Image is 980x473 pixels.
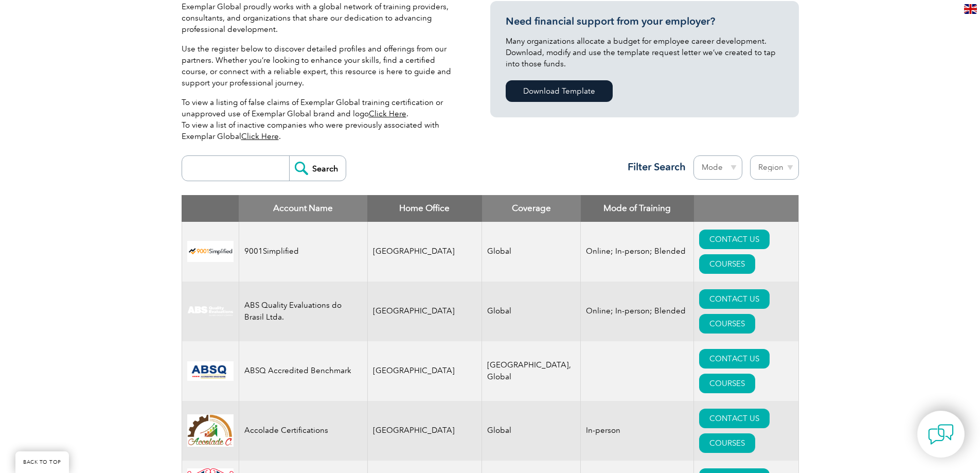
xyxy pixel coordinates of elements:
img: 1a94dd1a-69dd-eb11-bacb-002248159486-logo.jpg [187,414,234,447]
a: COURSES [699,374,755,393]
td: ABS Quality Evaluations do Brasil Ltda. [239,282,367,341]
img: en [964,4,977,14]
h3: Filter Search [621,161,686,173]
img: c92924ac-d9bc-ea11-a814-000d3a79823d-logo.jpg [187,306,234,317]
td: [GEOGRAPHIC_DATA] [367,401,482,461]
td: ABSQ Accredited Benchmark [239,341,367,401]
td: [GEOGRAPHIC_DATA], Global [482,341,581,401]
td: In-person [581,401,694,461]
a: CONTACT US [699,349,770,369]
th: Home Office: activate to sort column ascending [367,195,482,222]
p: To view a listing of false claims of Exemplar Global training certification or unapproved use of ... [182,97,459,142]
p: Exemplar Global proudly works with a global network of training providers, consultants, and organ... [182,1,459,35]
input: Search [289,156,346,181]
td: Online; In-person; Blended [581,282,694,341]
a: Click Here [241,132,279,141]
th: Coverage: activate to sort column ascending [482,195,581,222]
img: cc24547b-a6e0-e911-a812-000d3a795b83-logo.png [187,361,234,381]
td: Online; In-person; Blended [581,222,694,282]
a: Download Template [506,80,613,102]
td: Global [482,282,581,341]
a: CONTACT US [699,230,770,249]
a: COURSES [699,254,755,274]
h3: Need financial support from your employer? [506,15,783,28]
td: 9001Simplified [239,222,367,282]
a: CONTACT US [699,289,770,309]
a: BACK TO TOP [15,451,69,473]
td: Accolade Certifications [239,401,367,461]
a: CONTACT US [699,409,770,428]
th: Account Name: activate to sort column descending [239,195,367,222]
th: Mode of Training: activate to sort column ascending [581,195,694,222]
td: [GEOGRAPHIC_DATA] [367,341,482,401]
th: : activate to sort column ascending [694,195,798,222]
td: [GEOGRAPHIC_DATA] [367,222,482,282]
td: [GEOGRAPHIC_DATA] [367,282,482,341]
td: Global [482,222,581,282]
a: COURSES [699,433,755,453]
p: Use the register below to discover detailed profiles and offerings from our partners. Whether you... [182,43,459,89]
a: Click Here [369,109,406,118]
td: Global [482,401,581,461]
a: COURSES [699,314,755,334]
img: 37c9c059-616f-eb11-a812-002248153038-logo.png [187,241,234,262]
img: contact-chat.png [928,422,954,447]
p: Many organizations allocate a budget for employee career development. Download, modify and use th... [506,36,783,69]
